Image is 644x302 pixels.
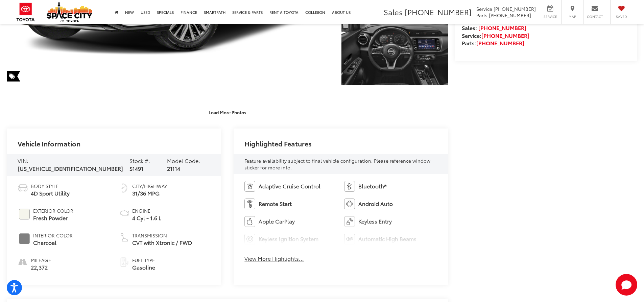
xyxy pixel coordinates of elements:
span: Interior Color [33,232,73,239]
span: Map [565,14,580,19]
span: VIN: [18,157,28,164]
span: Stock #: [129,157,150,164]
h2: Vehicle Information [18,140,80,147]
span: 21114 [167,164,180,172]
span: Special [7,71,20,82]
span: #F5F5EC [19,209,30,219]
strong: Parts: [462,39,524,47]
img: Remote Start [244,199,255,209]
button: View More Highlights... [244,255,304,262]
h2: Highlighted Features [244,140,312,147]
span: 31/36 MPG [132,189,167,197]
i: mileage icon [18,257,27,266]
img: Apple CarPlay [244,216,255,227]
span: Engine [132,207,161,214]
span: Fuel Type [132,257,155,263]
span: Parts [476,12,487,19]
span: Mileage [31,257,51,263]
span: Saved [614,14,629,19]
a: [PHONE_NUMBER] [476,39,524,47]
span: Transmission [132,232,192,239]
span: Adaptive Cruise Control [259,182,320,190]
img: Bluetooth® [344,181,355,192]
span: Model Code: [167,157,200,164]
span: Contact [587,14,603,19]
img: Adaptive Cruise Control [244,181,255,192]
img: 2024 Nissan Kicks SV [340,8,449,90]
a: [PHONE_NUMBER] [478,24,526,31]
span: 22,372 [31,263,51,271]
a: Expand Photo 3 [341,9,448,89]
span: [PHONE_NUMBER] [494,5,536,12]
span: S1491 [129,164,143,172]
span: Exterior Color [33,207,73,214]
span: Fresh Powder [33,214,73,222]
span: #808080 [19,233,30,244]
span: Gasoline [132,263,155,271]
img: Android Auto [344,199,355,209]
span: Body Style [31,183,70,189]
span: Sales: [462,24,477,31]
strong: Service: [462,31,529,39]
span: CVT with Xtronic / FWD [132,239,192,247]
a: [PHONE_NUMBER] [481,31,529,39]
span: City/Highway [132,183,167,189]
button: Load More Photos [204,106,251,118]
span: [US_VEHICLE_IDENTIFICATION_NUMBER] [18,164,123,172]
span: Feature availability subject to final vehicle configuration. Please reference window sticker for ... [244,157,430,171]
span: Remote Start [259,200,292,208]
span: Service [543,14,558,19]
img: Fuel Economy [119,183,130,193]
span: [PHONE_NUMBER] [405,6,472,17]
img: Space City Toyota [47,1,92,22]
img: Keyless Entry [344,216,355,227]
span: Bluetooth® [358,182,386,190]
button: Toggle Chat Window [616,274,637,296]
span: Service [476,5,492,12]
span: Android Auto [358,200,393,208]
span: Charcoal [33,239,73,247]
span: 4 Cyl - 1.6 L [132,214,161,222]
svg: Start Chat [616,274,637,296]
span: [PHONE_NUMBER] [489,12,531,19]
span: 4D Sport Utility [31,189,70,197]
span: Sales [384,6,403,17]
